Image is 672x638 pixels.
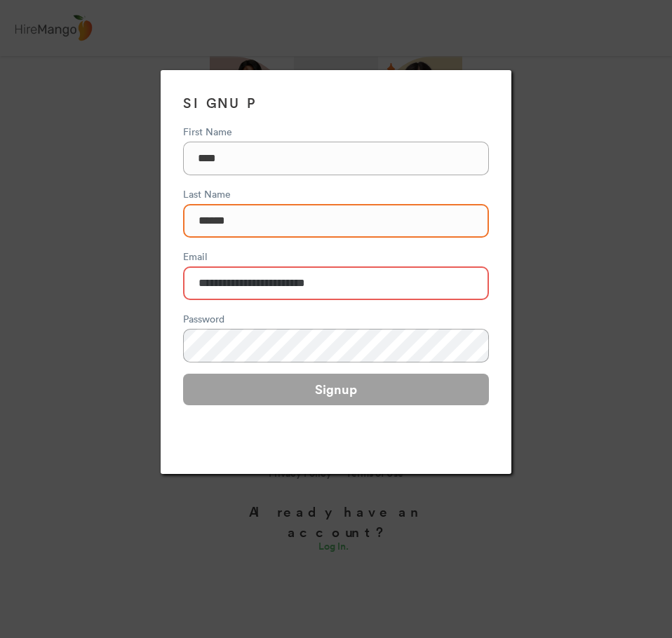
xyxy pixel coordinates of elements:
[183,93,489,113] h3: SIGNUP
[183,311,489,326] div: Password
[183,249,489,264] div: Email
[183,186,489,201] div: Last Name
[183,374,489,405] button: Signup
[183,124,489,139] div: First Name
